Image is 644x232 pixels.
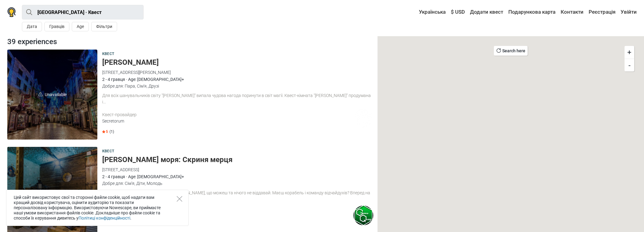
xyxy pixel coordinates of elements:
[177,196,182,202] button: Close
[22,5,144,19] input: try “London”
[619,7,637,18] a: Увійти
[5,36,376,47] div: 39 experiences
[102,83,373,89] div: Добре для: Пара, Сім'я, Друзі
[38,189,43,194] img: unavailable
[102,215,353,222] div: Genius Quest
[102,118,353,124] div: Secretorum
[468,7,505,18] a: Додати квест
[102,190,373,203] div: Йо - хо - хо! піратське життя веселе! [PERSON_NAME], що можеш та нічого не віддавай. Маєш корабел...
[102,112,353,118] div: Квест-провайдер
[102,209,353,215] div: Квест-провайдер
[102,69,373,76] div: [STREET_ADDRESS][PERSON_NAME]
[449,7,466,18] a: $ USD
[102,76,373,83] div: 2 - 4 гравця · Age: [DEMOGRAPHIC_DATA]+
[6,190,189,226] div: Цей сайт використовує свої та сторонні файли cookie, щоб надати вам кращий досвід користувача, оц...
[625,59,634,71] button: -
[625,46,634,59] button: +
[102,155,373,164] h5: [PERSON_NAME] моря: Скриня мерця
[353,108,373,128] img: Secretorum
[72,22,89,31] button: Age
[102,166,373,173] div: [STREET_ADDRESS]
[494,46,528,56] button: Search here
[102,180,373,187] div: Добре для: Сім'я, Діти, Молодь
[7,7,16,17] img: Nowescape logo
[102,173,373,180] div: 2 - 4 гравця · Age: [DEMOGRAPHIC_DATA]+
[44,22,69,31] button: Гравців
[559,7,585,18] a: Контакти
[507,7,557,18] a: Подарункова карта
[110,129,114,134] span: (1)
[415,10,419,14] img: Українська
[102,129,108,134] span: 5
[22,22,42,31] button: Дата
[7,50,97,140] span: Unavailable
[38,92,43,96] img: unavailable
[7,50,97,140] a: unavailableUnavailable Гарі Потер
[102,130,105,133] img: Star
[102,51,114,57] span: Квест
[102,148,114,155] span: Квест
[587,7,617,18] a: Реєстрація
[353,206,373,225] img: Genius Quest
[413,7,447,18] a: Українська
[102,92,373,105] div: Для всіх шанувальників світу "[PERSON_NAME]" випала чудова нагода поринути в світ магії. Квест-кі...
[91,22,117,31] button: Фільтри
[102,58,373,67] h5: [PERSON_NAME]
[78,216,130,220] a: Політиці конфіденційності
